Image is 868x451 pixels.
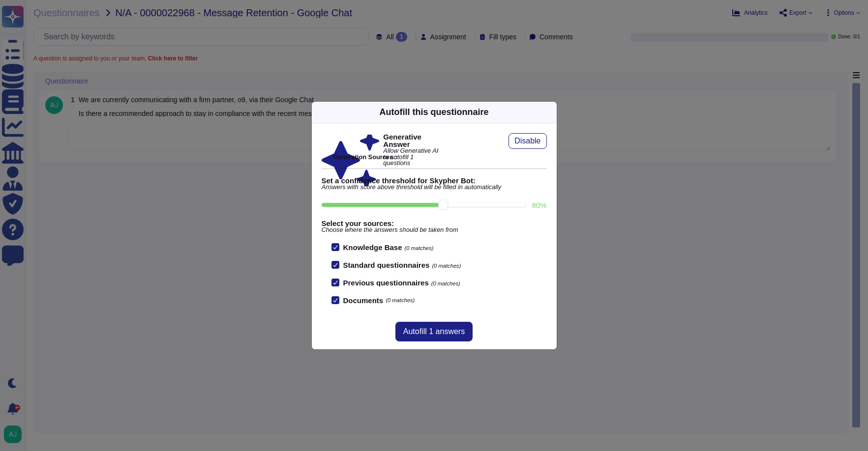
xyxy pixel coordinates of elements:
span: (0 matches) [405,245,434,251]
button: Disable [509,133,546,149]
b: Set a confidence threshold for Skypher Bot: [322,177,547,184]
b: Documents [343,297,384,304]
span: Autofill 1 answers [403,328,465,336]
span: (0 matches) [386,298,415,303]
b: Generation Sources : [333,153,397,161]
span: (0 matches) [432,263,461,269]
span: Choose where the answers should be taken from [322,227,547,233]
span: Disable [514,137,540,145]
b: Generative Answer [383,133,441,148]
span: (0 matches) [431,281,460,286]
span: Answers with score above threshold will be filled in automatically [322,184,547,191]
b: Select your sources: [322,220,547,227]
label: 80 % [532,201,546,209]
b: Standard questionnaires [343,261,430,269]
button: Autofill 1 answers [395,322,473,341]
b: Previous questionnaires [343,279,429,287]
span: Allow Generative AI to autofill 1 questions [383,148,441,167]
div: Autofill this questionnaire [379,106,488,119]
b: Knowledge Base [343,243,402,252]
